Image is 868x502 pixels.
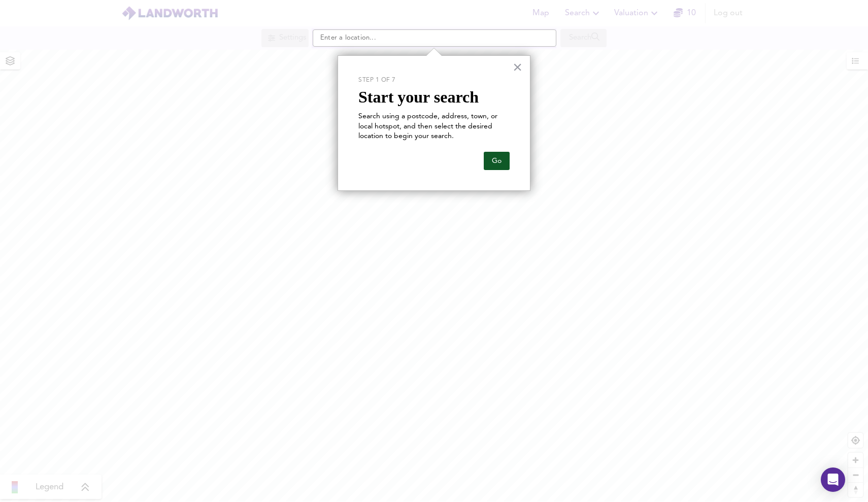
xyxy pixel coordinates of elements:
p: Search using a postcode, address, town, or local hotspot, and then select the desired location to... [358,112,510,142]
input: Enter a location... [313,29,556,47]
button: Close [513,59,522,75]
p: Start your search [358,87,510,107]
button: Go [484,152,510,170]
div: Open Intercom Messenger [821,467,845,492]
p: Step 1 of 7 [358,76,510,85]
